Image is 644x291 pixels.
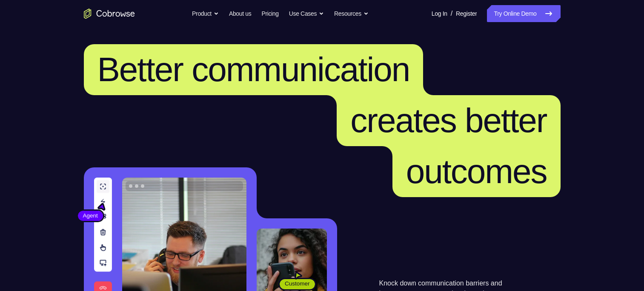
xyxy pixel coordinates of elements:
[334,5,369,22] button: Resources
[456,5,477,22] a: Register
[451,8,452,19] span: /
[280,280,315,288] span: Customer
[487,5,560,22] a: Try Online Demo
[78,212,103,220] span: Agent
[84,8,135,19] a: Go to the home page
[192,5,219,22] button: Product
[261,5,278,22] a: Pricing
[289,5,324,22] button: Use Cases
[406,153,547,190] span: outcomes
[229,5,251,22] a: About us
[97,51,410,88] span: Better communication
[432,5,447,22] a: Log In
[350,102,547,139] span: creates better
